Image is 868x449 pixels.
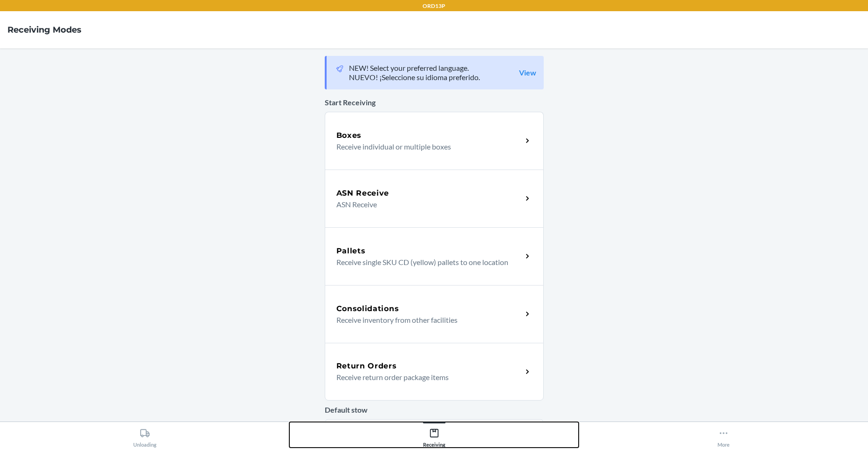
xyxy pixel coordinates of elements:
p: Start Receiving [325,97,544,108]
div: Receiving [423,424,445,448]
p: NEW! Select your preferred language. [349,63,480,73]
a: View [519,68,536,77]
button: More [579,422,868,448]
p: Receive individual or multiple boxes [336,141,515,152]
button: Receiving [289,422,579,448]
h5: Pallets [336,245,366,257]
a: BoxesReceive individual or multiple boxes [325,112,544,170]
h5: Consolidations [336,303,399,314]
p: ORD13P [423,2,445,10]
p: Receive single SKU CD (yellow) pallets to one location [336,257,515,268]
div: Unloading [133,424,157,448]
a: ConsolidationsReceive inventory from other facilities [325,285,544,343]
p: Default stow [325,404,544,415]
p: Receive inventory from other facilities [336,314,515,326]
p: ASN Receive [336,199,515,210]
h5: ASN Receive [336,188,390,199]
h5: Boxes [336,130,362,141]
p: NUEVO! ¡Seleccione su idioma preferido. [349,73,480,82]
a: PalletsReceive single SKU CD (yellow) pallets to one location [325,227,544,285]
h4: Receiving Modes [7,24,82,36]
div: More [718,424,730,448]
a: ASN ReceiveASN Receive [325,170,544,227]
p: Receive return order package items [336,372,515,383]
a: Return OrdersReceive return order package items [325,343,544,401]
h5: Return Orders [336,361,397,372]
